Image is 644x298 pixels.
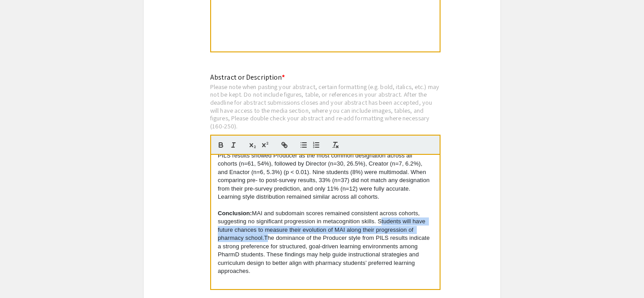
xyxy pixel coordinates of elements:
[218,209,433,276] p: MAI and subdomain scores remained consistent across cohorts, suggesting no significant progressio...
[218,127,433,201] p: A total of 113 students participated across the three cohorts. Mean MAI scores for knowledge of c...
[7,258,38,291] iframe: Chat
[210,72,285,82] mat-label: Abstract or Description
[218,210,252,217] strong: Conclusion:
[210,83,441,130] div: Please note when pasting your abstract, certain formatting (e.g. bold, italics, etc.) may not be ...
